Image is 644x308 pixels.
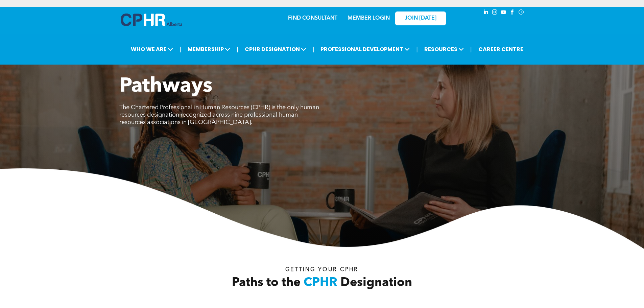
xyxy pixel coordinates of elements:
[119,104,319,125] span: The Chartered Professional in Human Resources (CPHR) is the only human resources designation reco...
[180,42,181,56] li: |
[313,42,314,56] li: |
[186,43,232,55] span: MEMBERSHIP
[500,8,507,18] a: youtube
[288,16,337,21] a: FIND CONSULTANT
[405,15,436,22] span: JOIN [DATE]
[340,277,412,289] span: Designation
[119,76,212,97] span: Pathways
[491,8,499,18] a: instagram
[476,43,525,55] a: CAREER CENTRE
[395,11,446,25] a: JOIN [DATE]
[482,8,490,18] a: linkedin
[509,8,516,18] a: facebook
[232,277,301,289] span: Paths to the
[422,43,466,55] span: RESOURCES
[304,277,337,289] span: CPHR
[416,42,418,56] li: |
[518,8,525,18] a: Social network
[243,43,308,55] span: CPHR DESIGNATION
[129,43,175,55] span: WHO WE ARE
[348,16,390,21] a: MEMBER LOGIN
[470,42,472,56] li: |
[318,43,412,55] span: PROFESSIONAL DEVELOPMENT
[237,42,238,56] li: |
[285,267,358,273] span: Getting your Cphr
[121,14,182,26] img: A blue and white logo for cp alberta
